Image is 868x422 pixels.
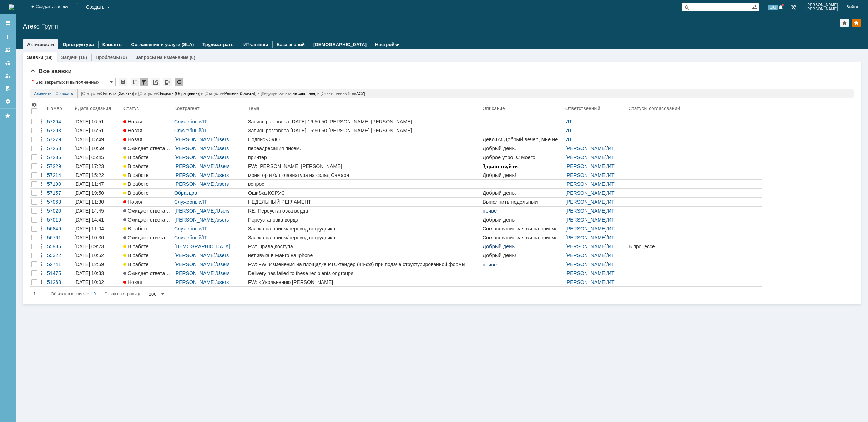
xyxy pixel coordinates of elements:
[73,162,122,171] a: [DATE] 17:23
[123,279,142,285] span: Новая
[564,101,627,117] th: Ответственный
[123,244,148,249] span: В работе
[375,42,400,47] a: Настройки
[247,126,481,135] a: Запись разговора [DATE] 16:50:50 [PERSON_NAME] [PERSON_NAME]
[27,42,54,47] a: Активности
[608,244,615,249] a: ИТ
[122,233,173,242] a: Ожидает ответа контрагента
[47,235,71,240] div: 56761
[217,137,229,142] a: users
[247,278,481,286] a: FW: к Увольнению [PERSON_NAME]
[74,270,104,276] div: [DATE] 10:33
[217,146,229,151] a: users
[248,235,480,240] div: Заявка на прием/перевод сотрудника
[36,59,82,65] a: [DOMAIN_NAME]
[789,3,798,11] a: Перейти в интерфейс администратора
[752,3,759,10] span: Расширенный поиск
[73,189,122,197] a: [DATE] 19:50
[174,253,215,258] a: [PERSON_NAME]
[123,172,148,178] span: В работе
[123,208,194,214] span: Ожидает ответа контрагента
[47,244,71,249] div: 55985
[565,226,606,232] a: [PERSON_NAME]
[47,181,71,187] div: 57190
[74,253,104,258] div: [DATE] 10:52
[47,217,71,223] div: 57019
[74,235,104,240] div: [DATE] 10:36
[74,181,104,187] div: [DATE] 11:47
[2,31,14,43] a: Создать заявку
[217,261,230,267] a: Users
[248,208,480,214] div: RE: Переустановка ворда
[122,269,173,278] a: Ожидает ответа контрагента
[29,46,36,51] span: Ios
[608,154,615,160] a: ИТ
[248,199,480,205] div: НЕДЕЛЬНЫЙ РЕГЛАМЕНТ
[565,181,606,187] a: [PERSON_NAME]
[174,128,201,133] a: Служебный
[565,154,606,160] a: [PERSON_NAME]
[102,42,123,47] a: Клиенты
[46,198,73,206] a: 57063
[122,278,173,286] a: Новая
[46,135,73,144] a: 57279
[248,181,480,187] div: вопрос
[248,217,480,223] div: Переустановка ворда
[174,279,215,285] a: [PERSON_NAME]
[11,54,200,65] span: - Не включена защита. Не запущена программа защиты. Уровень постоянной защиты отличается от уровн...
[79,55,87,60] div: (18)
[3,38,6,44] span: 2
[17,38,53,44] span: Список ПК где:
[151,78,160,86] div: Скопировать ссылку на список
[217,208,230,214] a: Users
[123,137,142,142] span: Новая
[248,226,480,232] div: Заявка на прием/перевод сотрудника
[46,269,73,278] a: 51475
[73,180,122,188] a: [DATE] 11:47
[73,251,122,260] a: [DATE] 10:52
[565,217,606,223] a: [PERSON_NAME]
[248,119,480,124] div: Запись разговора [DATE] 16:50:50 [PERSON_NAME] [PERSON_NAME]
[122,135,173,144] a: Новая
[565,270,606,276] a: [PERSON_NAME]
[247,269,481,278] a: Delivery has failed to these recipients or groups
[122,153,173,162] a: В работе
[174,106,201,111] div: Контрагент
[163,78,172,86] div: Экспорт списка
[46,101,73,117] th: Номер
[73,207,122,215] a: [DATE] 14:45
[248,154,480,160] div: принтер
[1,51,25,57] span: от [DATE]
[46,278,73,286] a: 51268
[203,128,207,133] a: IT
[122,171,173,179] a: В работе
[247,144,481,153] a: переадресация писем.
[247,198,481,206] a: НЕДЕЛЬНЫЙ РЕГЛАМЕНТ
[806,3,838,7] span: [PERSON_NAME]
[47,253,71,258] div: 55322
[565,253,606,258] a: [PERSON_NAME]
[247,233,481,242] a: Заявка на прием/перевод сотрудника
[74,154,104,160] div: [DATE] 05:45
[565,261,606,267] a: [PERSON_NAME]
[11,45,181,51] span: - Базы устарели. Срок действия лицензии истек или скоро истечет
[73,215,122,224] a: [DATE] 14:41
[123,261,148,267] span: В работе
[123,119,142,124] span: Новая
[123,190,148,196] span: В работе
[140,78,148,86] div: Фильтрация...
[175,78,183,86] div: Обновлять список
[608,270,615,276] a: ИТ
[248,253,480,258] div: нет звука в Манго на Iphone
[74,217,104,223] div: [DATE] 14:41
[217,154,229,160] a: users
[11,25,196,37] span: Список ПК, где не установлен Агент администрирования и антивирусная защита
[73,171,122,179] a: [DATE] 15:22
[174,181,215,187] a: [PERSON_NAME]
[74,163,104,169] div: [DATE] 17:23
[73,135,122,144] a: [DATE] 15:49
[768,5,778,10] span: 100
[608,163,615,169] a: ИТ
[9,40,19,46] span: 1.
